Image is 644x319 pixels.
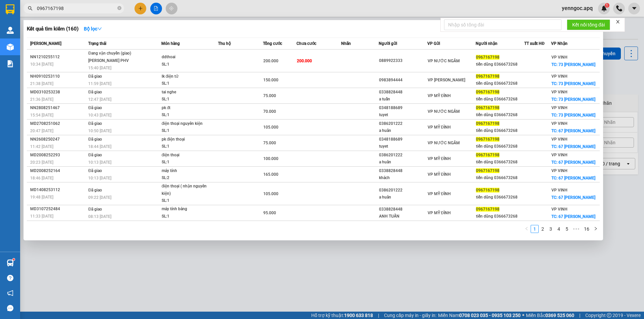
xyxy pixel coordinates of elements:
[524,41,545,46] span: TT xuất HĐ
[476,121,499,126] span: 0967167198
[592,225,600,233] button: right
[476,213,524,220] div: tiến dũng 0366673268
[551,188,568,192] span: VP VINH
[567,19,610,30] button: Kết nối tổng đài
[476,174,524,181] div: tiến dũng 0366673268
[7,44,14,51] img: warehouse-icon
[117,5,121,12] span: close-circle
[263,93,276,98] span: 75.000
[263,125,278,130] span: 105.000
[88,129,111,133] span: 10:50 [DATE]
[476,90,499,94] span: 0967167198
[531,225,539,233] li: 1
[162,89,212,96] div: tai nghe
[88,66,111,70] span: 15:40 [DATE]
[218,41,231,46] span: Thu hộ
[341,41,351,46] span: Nhãn
[476,143,524,150] div: tiến dũng 0366673268
[30,136,86,143] div: NN2608250247
[428,125,451,130] span: VP MỸ ĐÌNH
[379,206,427,213] div: 0338828448
[444,19,561,30] input: Nhập số tổng đài
[476,80,524,87] div: tiến dũng 0366673268
[551,62,595,67] span: TC: 73 [PERSON_NAME]
[30,104,86,111] div: NN2808251467
[476,61,524,68] div: tiến dũng 0366673268
[476,127,524,134] div: tiến dũng 0366673268
[88,74,102,79] span: Đã giao
[563,225,571,233] li: 5
[7,27,14,34] img: warehouse-icon
[88,153,102,157] span: Đã giao
[555,225,562,233] a: 4
[476,159,524,166] div: tiến dũng 0366673268
[379,159,427,166] div: a huân
[162,73,212,80] div: lk điện tử
[476,153,499,157] span: 0967167198
[476,168,499,173] span: 0967167198
[97,26,102,31] span: down
[551,97,595,102] span: TC: 73 [PERSON_NAME]
[594,227,598,231] span: right
[551,168,568,173] span: VP VINH
[379,174,427,181] div: khách
[523,225,531,233] button: left
[7,290,13,296] span: notification
[88,137,102,142] span: Đã giao
[27,25,78,32] h3: Kết quả tìm kiếm ( 160 )
[37,5,116,12] input: Tìm tên, số ĐT hoặc mã đơn
[428,211,451,215] span: VP MỸ ĐÌNH
[30,73,86,80] div: NH0910253110
[539,225,546,233] a: 2
[88,188,102,192] span: Đã giao
[162,152,212,159] div: điện thoại
[88,97,111,102] span: 12:47 [DATE]
[582,225,591,233] a: 16
[88,144,111,149] span: 18:44 [DATE]
[551,176,595,180] span: TC: 67 [PERSON_NAME]
[379,213,427,220] div: ANH TUẤN
[551,195,595,200] span: TC: 67 [PERSON_NAME]
[162,174,212,182] div: SL: 2
[263,211,276,215] span: 95.000
[379,96,427,103] div: a tuấn
[523,225,531,233] li: Previous Page
[162,183,212,197] div: điện thoại ( nhận nguyên kiện)
[379,111,427,118] div: tuyet
[379,89,427,96] div: 0338828448
[428,172,451,177] span: VP MỸ ĐÌNH
[615,19,620,24] span: close
[84,26,102,31] strong: Bộ lọc
[551,55,568,60] span: VP VINH
[117,6,121,10] span: close-circle
[476,55,499,60] span: 0967167198
[263,141,276,145] span: 75.000
[263,191,278,196] span: 105.000
[88,105,102,110] span: Đã giao
[78,23,107,34] button: Bộ lọcdown
[582,225,592,233] li: 16
[297,59,312,63] span: 200.000
[162,167,212,175] div: máy tính
[162,206,212,213] div: máy tính bảng
[428,78,465,82] span: VP [PERSON_NAME]
[30,113,53,117] span: 15:54 [DATE]
[572,21,605,28] span: Kết nối tổng đài
[476,188,499,192] span: 0967167198
[88,50,139,57] div: Đang vận chuyển (giao)
[551,137,568,142] span: VP VINH
[162,80,212,87] div: SL: 1
[379,152,427,159] div: 0386201222
[551,144,595,149] span: TC: 67 [PERSON_NAME]
[7,60,14,67] img: solution-icon
[30,89,86,96] div: MD0310253238
[551,113,595,117] span: TC: 73 [PERSON_NAME]
[162,54,212,61] div: ddthoai
[162,127,212,135] div: SL: 1
[88,195,111,200] span: 09:22 [DATE]
[30,129,53,133] span: 20:47 [DATE]
[88,121,102,126] span: Đã giao
[162,96,212,103] div: SL: 1
[162,104,212,112] div: pk đt
[428,109,460,114] span: VP NƯỚC NGẦM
